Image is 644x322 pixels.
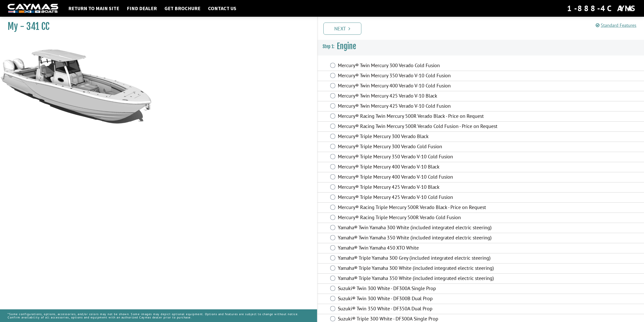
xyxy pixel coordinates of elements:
[338,245,522,252] label: Yamaha® Twin Yamaha 450 XTO White
[323,23,361,35] a: Next
[338,164,522,171] label: Mercury® Triple Mercury 400 Verado V-10 Black
[205,5,239,12] a: Contact Us
[338,154,522,161] label: Mercury® Triple Mercury 350 Verado V-10 Cold Fusion
[8,310,309,321] p: *Some configurations, options, accessories, and/or colors may not be shown. Some images may depic...
[338,113,522,120] label: Mercury® Racing Twin Mercury 500R Verado Black - Price on Request
[338,265,522,272] label: Yamaha® Triple Yamaha 300 White (included integrated electric steering)
[124,5,159,12] a: Find Dealer
[596,22,636,28] a: Standard Features
[338,214,522,222] label: Mercury® Racing Triple Mercury 500R Verado Cold Fusion
[162,5,203,12] a: Get Brochure
[338,285,522,293] label: Suzuki® Twin 300 White - DF300A Single Prop
[338,174,522,181] label: Mercury® Triple Mercury 400 Verado V-10 Cold Fusion
[338,184,522,191] label: Mercury® Triple Mercury 425 Verado V-10 Black
[338,93,522,100] label: Mercury® Twin Mercury 425 Verado V-10 Black
[338,275,522,282] label: Yamaha® Triple Yamaha 350 White (included integrated electric steering)
[567,3,636,14] div: 1-888-4CAYMAS
[338,306,522,313] label: Suzuki® Twin 350 White - DF350A Dual Prop
[338,103,522,110] label: Mercury® Twin Mercury 425 Verado V-10 Cold Fusion
[8,4,58,13] img: white-logo-c9c8dbefe5ff5ceceb0f0178aa75bf4bb51f6bca0971e226c86eb53dfe498488.png
[338,235,522,242] label: Yamaha® Twin Yamaha 350 White (included integrated electric steering)
[338,204,522,212] label: Mercury® Racing Triple Mercury 500R Verado Black - Price on Request
[338,133,522,141] label: Mercury® Triple Mercury 300 Verado Black
[66,5,122,12] a: Return to main site
[338,83,522,90] label: Mercury® Twin Mercury 400 Verado V-10 Cold Fusion
[338,143,522,151] label: Mercury® Triple Mercury 300 Verado Cold Fusion
[338,194,522,201] label: Mercury® Triple Mercury 425 Verado V-10 Cold Fusion
[8,21,304,32] h1: My - 341 CC
[338,72,522,80] label: Mercury® Twin Mercury 350 Verado V-10 Cold Fusion
[338,295,522,303] label: Suzuki® Twin 300 White - DF300B Dual Prop
[338,255,522,262] label: Yamaha® Triple Yamaha 300 Grey (included integrated electric steering)
[338,62,522,70] label: Mercury® Twin Mercury 300 Verado Cold Fusion
[338,123,522,130] label: Mercury® Racing Twin Mercury 500R Verado Cold Fusion - Price on Request
[338,224,522,232] label: Yamaha® Twin Yamaha 300 White (included integrated electric steering)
